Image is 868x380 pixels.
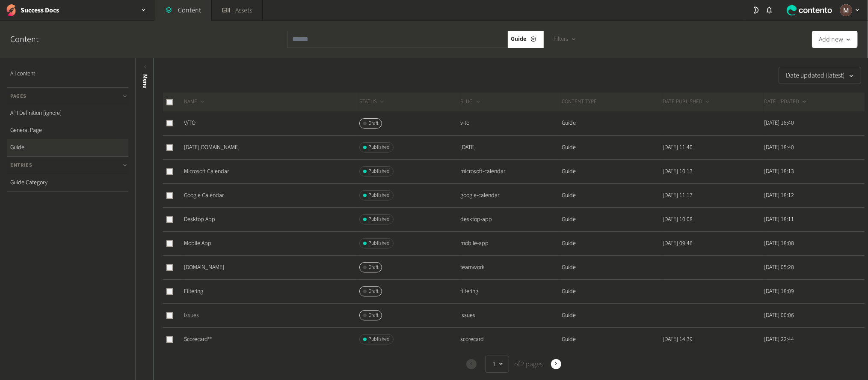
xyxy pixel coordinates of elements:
td: Guide [561,135,662,159]
a: All content [7,65,128,82]
button: 1 [485,356,509,373]
td: Guide [561,207,662,231]
span: Published [368,335,390,343]
button: DATE UPDATED [764,98,808,106]
time: [DATE] 09:46 [663,239,693,248]
a: Guide [7,139,128,156]
a: [DATE][DOMAIN_NAME] [184,143,240,152]
a: Issues [184,311,199,320]
button: Filters [547,31,584,48]
time: [DATE] 10:13 [663,167,693,176]
button: SLUG [461,98,482,106]
time: [DATE] 18:12 [764,191,794,200]
span: Published [368,168,390,175]
a: Scorecard™ [184,335,212,344]
time: [DATE] 18:11 [764,215,794,224]
button: STATUS [359,98,385,106]
img: Success Docs [5,4,17,16]
td: Guide [561,279,662,303]
h2: Success Docs [21,5,59,15]
td: [DATE] [460,135,561,159]
span: Published [368,191,390,199]
span: Guide [511,35,527,44]
span: Published [368,239,390,247]
time: [DATE] 10:08 [663,215,693,224]
td: scorecard [460,327,561,351]
img: Marinel G [840,4,852,16]
time: [DATE] 14:39 [663,335,693,344]
a: Guide Category [7,174,128,191]
span: Pages [10,93,27,100]
span: Draft [368,287,378,295]
a: V/TO [184,119,196,127]
a: General Page [7,122,128,139]
span: Published [368,144,390,151]
td: microsoft-calendar [460,159,561,183]
time: [DATE] 11:17 [663,191,693,200]
td: filtering [460,279,561,303]
th: CONTENT TYPE [561,93,662,111]
a: Mobile App [184,239,211,248]
td: mobile-app [460,231,561,255]
td: google-calendar [460,183,561,207]
button: Date updated (latest) [779,67,861,84]
span: Draft [368,263,378,271]
span: Published [368,215,390,223]
td: Guide [561,327,662,351]
time: [DATE] 18:09 [764,287,794,296]
td: Guide [561,183,662,207]
span: Draft [368,120,378,127]
td: Guide [561,303,662,327]
td: desktop-app [460,207,561,231]
span: Draft [368,311,378,319]
time: [DATE] 22:44 [764,335,794,344]
a: Google Calendar [184,191,224,200]
time: [DATE] 18:08 [764,239,794,248]
td: Guide [561,231,662,255]
time: [DATE] 00:06 [764,311,794,320]
time: [DATE] 11:40 [663,143,693,152]
a: Microsoft Calendar [184,167,229,176]
td: Guide [561,255,662,279]
time: [DATE] 05:28 [764,263,794,272]
a: Filtering [184,287,203,296]
h2: Content [10,33,58,46]
td: issues [460,303,561,327]
span: Menu [141,74,150,89]
button: DATE PUBLISHED [663,98,711,106]
a: [DOMAIN_NAME] [184,263,224,272]
td: Guide [561,111,662,135]
a: API Definition [ignore] [7,105,128,122]
span: of 2 pages [513,359,542,369]
time: [DATE] 18:13 [764,167,794,176]
button: Add new [812,31,858,48]
time: [DATE] 18:40 [764,119,794,127]
span: Entries [10,162,32,169]
a: Desktop App [184,215,215,224]
td: Guide [561,159,662,183]
time: [DATE] 18:40 [764,143,794,152]
td: teamwork [460,255,561,279]
td: v-to [460,111,561,135]
button: NAME [184,98,206,106]
span: Filters [554,35,569,44]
